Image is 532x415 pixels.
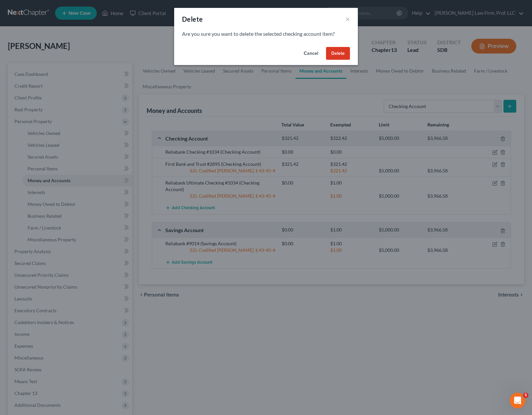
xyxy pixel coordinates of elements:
button: Delete [326,47,350,60]
div: Delete [182,14,203,24]
iframe: Intercom live chat [510,393,525,408]
button: × [345,15,350,23]
p: Are you sure you want to delete the selected checking account item? [182,30,350,38]
button: Cancel [298,47,323,60]
span: 5 [523,393,528,398]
